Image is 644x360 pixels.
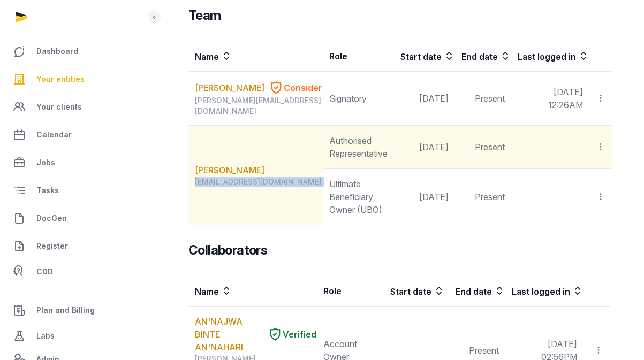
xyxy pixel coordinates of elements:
[188,276,317,307] th: Name
[36,128,72,141] span: Calendar
[323,72,394,126] td: Signatory
[188,242,267,259] h3: Collaborators
[505,276,584,307] th: Last logged in
[9,94,145,120] a: Your clients
[9,323,145,349] a: Labs
[475,192,505,202] span: Present
[9,297,145,323] a: Plan and Billing
[317,276,381,307] th: Role
[195,315,263,354] a: AN'NAJWA BINTE AN'NAHARI
[188,7,221,24] h3: Team
[323,169,394,225] td: Ultimate Beneficiary Owner (UBO)
[195,95,322,117] div: [PERSON_NAME][EMAIL_ADDRESS][DOMAIN_NAME]
[36,184,59,197] span: Tasks
[284,81,322,94] span: Consider
[36,212,67,225] span: DocGen
[548,87,583,110] span: [DATE] 12:26AM
[445,276,505,307] th: End date
[36,330,55,342] span: Labs
[195,164,264,177] a: [PERSON_NAME]
[9,66,145,92] a: Your entities
[323,41,394,72] th: Role
[511,41,589,72] th: Last logged in
[188,41,323,72] th: Name
[36,101,82,113] span: Your clients
[36,265,53,278] span: CDD
[36,240,68,252] span: Register
[9,178,145,203] a: Tasks
[195,177,322,187] div: [EMAIL_ADDRESS][DOMAIN_NAME]
[469,345,499,356] span: Present
[9,205,145,231] a: DocGen
[9,261,145,282] a: CDD
[394,169,455,225] td: [DATE]
[36,73,85,86] span: Your entities
[9,150,145,175] a: Jobs
[475,142,505,152] span: Present
[394,41,455,72] th: Start date
[283,328,316,341] span: Verified
[36,45,78,58] span: Dashboard
[394,126,455,169] td: [DATE]
[195,81,264,94] a: [PERSON_NAME]
[475,93,505,104] span: Present
[9,233,145,259] a: Register
[394,72,455,126] td: [DATE]
[323,126,394,169] td: Authorised Representative
[36,156,55,169] span: Jobs
[455,41,511,72] th: End date
[381,276,445,307] th: Start date
[9,39,145,64] a: Dashboard
[36,304,95,317] span: Plan and Billing
[9,122,145,148] a: Calendar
